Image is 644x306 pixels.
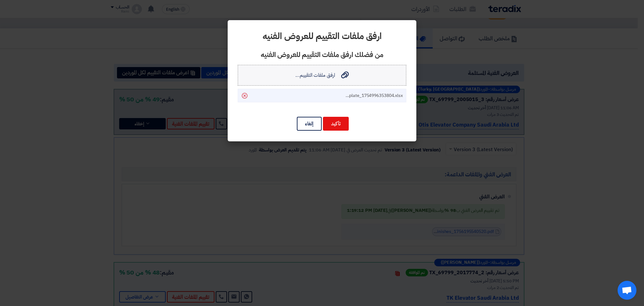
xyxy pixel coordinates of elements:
h2: ارفق ملفات التقييم للعروض الفنيه [238,30,406,42]
h3: من فضلك ارفق ملفات التقييم للعروض الفنيه [238,50,406,60]
a: Open chat [618,281,636,300]
button: إلغاء [297,117,322,131]
button: تأكيد [323,117,349,131]
span: ارفق ملفات التقييم... [295,71,335,79]
span: Technical_Evaluation_Template_1754996353804.xlsx [342,92,403,99]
